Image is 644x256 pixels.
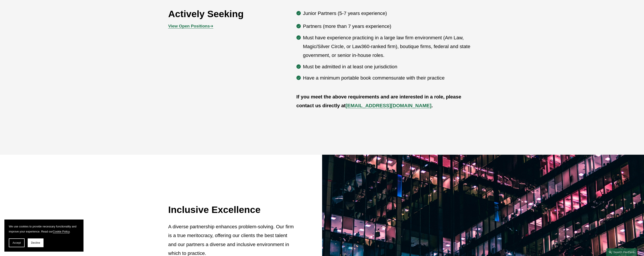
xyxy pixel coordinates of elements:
strong: View Open Positions [168,24,210,28]
p: We use cookies to provide necessary functionality and improve your experience. Read our . [9,224,79,234]
section: Cookie banner [4,220,83,252]
strong: If you meet the above requirements and are interested in a role, please contact us directly at [296,94,463,108]
a: View Open Positions➔ [168,24,213,28]
span: ➔ [168,24,213,28]
a: Cookie Policy [53,230,70,233]
p: Must be admitted in at least one jurisdiction [303,62,476,71]
span: Inclusive Excellence [168,204,261,215]
p: Junior Partners (5-7 years experience) [303,9,476,18]
span: Accept [13,241,21,244]
p: Must have experience practicing in a large law firm environment (Am Law, Magic/Silver Circle, or ... [303,33,476,60]
h2: Actively Seeking [168,8,271,20]
a: [EMAIL_ADDRESS][DOMAIN_NAME] [346,103,432,108]
p: Have a minimum portable book commensurate with their practice [303,74,476,82]
a: Search this site [606,248,637,256]
button: Decline [28,238,44,247]
span: Decline [31,241,40,244]
p: Partners (more than 7 years experience) [303,22,476,31]
strong: . [431,103,433,108]
button: Accept [9,238,25,247]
